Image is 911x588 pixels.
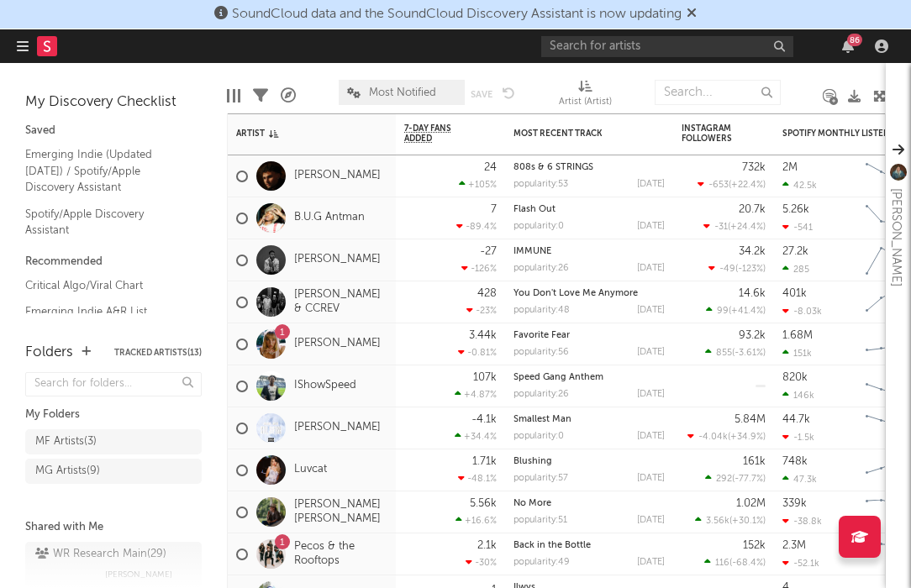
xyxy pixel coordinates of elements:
[637,390,665,399] div: [DATE]
[782,180,817,191] div: 42.5k
[455,515,497,526] div: +16.6 %
[25,343,73,363] div: Folders
[705,347,766,358] div: ( )
[232,8,682,21] span: SoundCloud data and the SoundCloud Discovery Assistant is now updating
[687,431,766,442] div: ( )
[25,459,202,484] a: MG Artists(9)
[513,499,665,508] div: No More
[637,432,665,441] div: [DATE]
[294,463,327,477] a: Luvcat
[782,129,908,139] div: Spotify Monthly Listeners
[404,123,471,144] span: 7-Day Fans Added
[637,474,665,483] div: [DATE]
[477,288,497,299] div: 428
[708,263,766,274] div: ( )
[695,515,766,526] div: ( )
[513,247,551,256] a: IMMUNE
[513,331,665,340] div: Favorite Fear
[782,348,812,359] div: 151k
[513,499,551,508] a: No More
[782,414,810,425] div: 44.7k
[782,540,806,551] div: 2.3M
[513,348,569,357] div: popularity: 56
[466,557,497,568] div: -30 %
[637,222,665,231] div: [DATE]
[742,162,766,173] div: 732k
[637,516,665,525] div: [DATE]
[731,307,763,316] span: +41.4 %
[743,540,766,551] div: 152k
[732,517,763,526] span: +30.1 %
[717,307,729,316] span: 99
[294,253,381,267] a: [PERSON_NAME]
[35,544,166,564] div: WR Research Main ( 29 )
[782,498,807,509] div: 339k
[782,456,808,467] div: 748k
[716,475,732,484] span: 292
[782,390,814,401] div: 146k
[25,276,185,295] a: Critical Algo/Viral Chart
[513,474,568,483] div: popularity: 57
[637,264,665,273] div: [DATE]
[637,348,665,357] div: [DATE]
[732,559,763,568] span: -68.4 %
[471,414,497,425] div: -4.1k
[503,85,515,100] button: Undo the changes to the current view.
[114,349,202,357] button: Tracked Artists(13)
[731,181,763,190] span: +22.4 %
[470,498,497,509] div: 5.56k
[477,540,497,551] div: 2.1k
[294,169,381,183] a: [PERSON_NAME]
[782,474,817,485] div: 47.3k
[480,246,497,257] div: -27
[886,188,906,286] div: [PERSON_NAME]
[513,129,640,139] div: Most Recent Track
[513,264,569,273] div: popularity: 26
[25,205,185,239] a: Spotify/Apple Discovery Assistant
[559,92,612,113] div: Artist (Artist)
[739,288,766,299] div: 14.6k
[637,180,665,189] div: [DATE]
[294,540,387,569] a: Pecos & the Rooftops
[456,221,497,232] div: -89.4 %
[458,473,497,484] div: -48.1 %
[513,163,665,172] div: 808s & 6 STRINGS
[25,542,202,587] a: WR Research Main(29)[PERSON_NAME]
[706,517,729,526] span: 3.56k
[782,372,808,383] div: 820k
[227,71,240,120] div: Edit Columns
[105,564,172,585] span: [PERSON_NAME]
[738,265,763,274] span: -123 %
[513,390,569,399] div: popularity: 26
[541,36,793,57] input: Search for artists
[782,330,813,341] div: 1.68M
[782,288,807,299] div: 401k
[25,252,202,272] div: Recommended
[842,39,854,53] button: 86
[461,263,497,274] div: -126 %
[294,288,387,317] a: [PERSON_NAME] & CCREV
[682,123,740,144] div: Instagram Followers
[714,223,728,232] span: -31
[739,246,766,257] div: 34.2k
[782,162,798,173] div: 2M
[472,456,497,467] div: 1.71k
[513,163,593,172] a: 808s & 6 STRINGS
[705,473,766,484] div: ( )
[687,8,697,21] span: Dismiss
[743,456,766,467] div: 161k
[782,246,808,257] div: 27.2k
[730,223,763,232] span: +24.4 %
[25,405,202,425] div: My Folders
[253,71,268,120] div: Filters
[708,181,729,190] span: -653
[739,330,766,341] div: 93.2k
[730,433,763,442] span: +34.9 %
[782,306,822,317] div: -8.03k
[25,145,185,197] a: Emerging Indie (Updated [DATE]) / Spotify/Apple Discovery Assistant
[513,516,567,525] div: popularity: 51
[703,221,766,232] div: ( )
[25,302,185,321] a: Emerging Indie A&R List
[25,92,202,113] div: My Discovery Checklist
[513,205,665,214] div: Flash Out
